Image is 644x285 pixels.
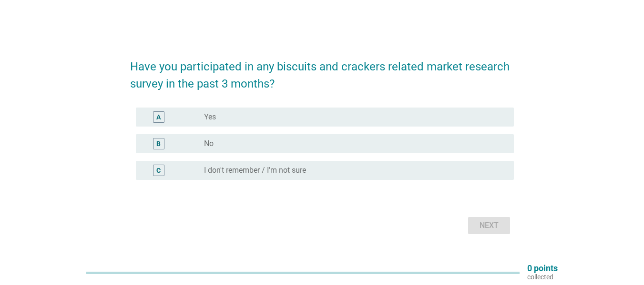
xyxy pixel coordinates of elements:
[204,112,216,122] label: Yes
[527,264,558,273] p: 0 points
[156,112,161,122] div: A
[204,139,214,148] label: No
[130,49,514,92] h2: Have you participated in any biscuits and crackers related market research survey in the past 3 m...
[527,273,558,281] p: collected
[156,165,161,175] div: C
[156,138,161,148] div: B
[204,166,306,175] label: I don't remember / I'm not sure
